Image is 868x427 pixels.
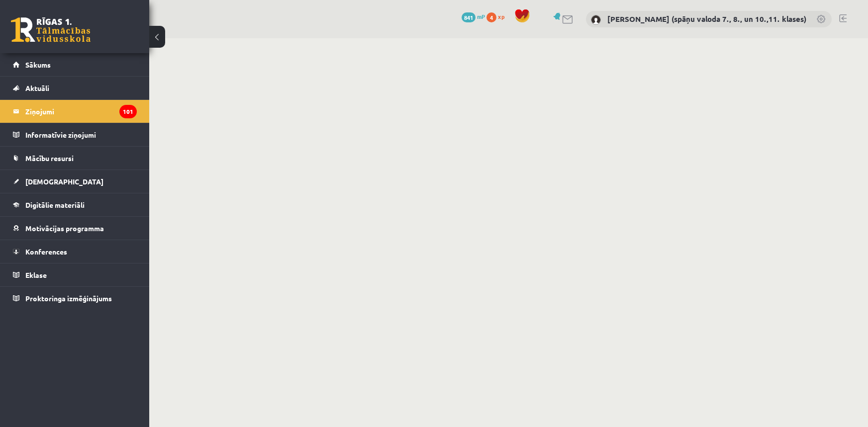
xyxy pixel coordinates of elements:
[498,12,504,20] span: xp
[25,247,67,256] span: Konferences
[13,123,137,146] a: Informatīvie ziņojumi
[13,53,137,76] a: Sākums
[13,240,137,263] a: Konferences
[25,177,103,186] span: [DEMOGRAPHIC_DATA]
[13,193,137,216] a: Digitālie materiāli
[25,60,51,69] span: Sākums
[13,287,137,310] a: Proktoringa izmēģinājums
[25,154,74,163] span: Mācību resursi
[13,217,137,240] a: Motivācijas programma
[486,12,509,20] a: 4 xp
[607,14,806,24] a: [PERSON_NAME] (spāņu valoda 7., 8., un 10.,11. klases)
[119,105,137,118] i: 101
[25,200,85,209] span: Digitālie materiāli
[462,12,485,20] a: 841 mP
[25,270,47,279] span: Eklase
[477,12,485,20] span: mP
[13,147,137,170] a: Mācību resursi
[486,12,496,22] span: 4
[13,77,137,99] a: Aktuāli
[13,100,137,123] a: Ziņojumi101
[13,170,137,193] a: [DEMOGRAPHIC_DATA]
[462,12,476,22] span: 841
[25,294,112,303] span: Proktoringa izmēģinājums
[25,123,137,146] legend: Informatīvie ziņojumi
[25,224,104,233] span: Motivācijas programma
[13,263,137,286] a: Eklase
[591,15,601,25] img: Signe Sirmā (spāņu valoda 7., 8., un 10.,11. klases)
[25,84,49,92] span: Aktuāli
[11,17,91,42] a: Rīgas 1. Tālmācības vidusskola
[25,100,137,123] legend: Ziņojumi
